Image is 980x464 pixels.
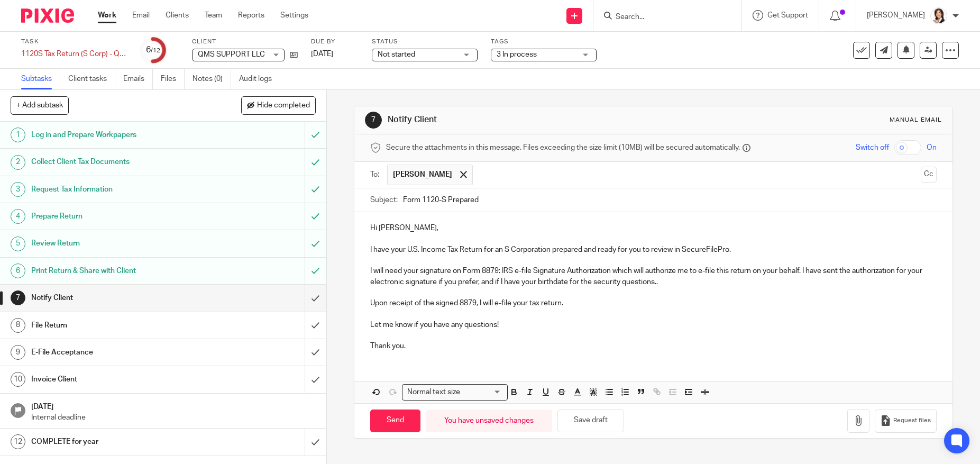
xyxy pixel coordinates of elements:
span: Hide completed [257,102,310,110]
img: Pixie [21,8,74,23]
h1: Review Return [31,235,206,251]
div: 2 [11,155,25,170]
div: 1120S Tax Return (S Corp) - QBO [21,49,127,59]
span: Switch off [856,142,889,153]
span: 3 In process [497,51,537,58]
div: 7 [11,290,25,305]
input: Send [370,410,420,432]
div: 8 [11,318,25,333]
h1: Prepare Return [31,208,206,224]
h1: Collect Client Tax Documents [31,154,206,170]
p: Let me know if you have any questions! [370,320,936,330]
small: /12 [151,48,160,53]
h1: Log in and Prepare Workpapers [31,127,206,143]
label: Tags [491,38,597,46]
div: 4 [11,209,25,224]
div: 9 [11,345,25,360]
img: BW%20Website%203%20-%20square.jpg [930,7,947,24]
div: 10 [11,372,25,387]
div: 7 [365,112,382,129]
a: Files [161,69,185,89]
h1: E-File Acceptance [31,344,206,360]
span: On [927,142,937,153]
h1: Notify Client [388,114,676,125]
a: Reports [238,10,264,21]
h1: Request Tax Information [31,181,206,197]
p: Upon receipt of the signed 8879, I will e-file your tax return. [370,298,936,308]
a: Settings [280,10,308,21]
button: Hide completed [241,96,316,114]
div: 1 [11,128,25,142]
a: Client tasks [68,69,115,89]
a: Audit logs [239,69,280,89]
span: [DATE] [311,50,333,58]
span: Request files [893,416,931,425]
div: Search for option [402,384,508,401]
button: Cc [921,167,937,183]
div: 6 [11,263,25,278]
p: Hi [PERSON_NAME], [370,223,936,233]
h1: Notify Client [31,290,206,306]
span: QMS SUPPORT LLC [198,51,265,58]
div: You have unsaved changes [426,410,552,432]
span: Normal text size [405,387,462,398]
div: Manual email [890,116,942,124]
label: Client [192,38,298,46]
div: 6 [146,44,160,56]
h1: COMPLETE for year [31,434,206,450]
label: Task [21,38,127,46]
a: Email [132,10,150,21]
input: Search for option [463,387,501,398]
label: Status [372,38,478,46]
button: + Add subtask [11,96,69,114]
button: Request files [875,409,936,433]
a: Clients [166,10,189,21]
h1: Invoice Client [31,371,206,387]
span: [PERSON_NAME] [393,169,452,180]
p: I will need your signature on Form 8879: IRS e-file Signature Authorization which will authorize ... [370,266,936,287]
span: Not started [378,51,415,58]
a: Emails [123,69,153,89]
div: 12 [11,434,25,449]
a: Subtasks [21,69,60,89]
label: Due by [311,38,359,46]
p: Thank you. [370,341,936,351]
p: Internal deadline [31,412,316,423]
input: Search [615,13,710,22]
h1: Print Return & Share with Client [31,263,206,279]
p: I have your U.S. Income Tax Return for an S Corporation prepared and ready for you to review in S... [370,244,936,255]
a: Team [205,10,222,21]
h1: [DATE] [31,399,316,412]
label: To: [370,169,382,180]
p: [PERSON_NAME] [867,10,925,21]
span: Get Support [767,12,808,19]
button: Save draft [557,410,624,432]
span: Secure the attachments in this message. Files exceeding the size limit (10MB) will be secured aut... [386,142,740,153]
div: 3 [11,182,25,197]
a: Work [98,10,116,21]
label: Subject: [370,195,398,205]
div: 5 [11,236,25,251]
h1: File Return [31,317,206,333]
a: Notes (0) [193,69,231,89]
